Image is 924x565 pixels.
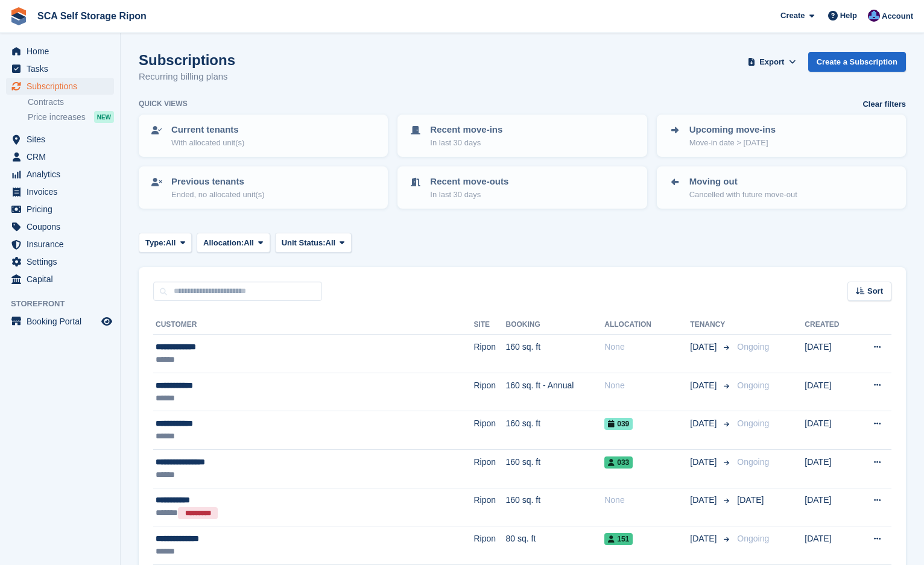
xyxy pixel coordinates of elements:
img: stora-icon-8386f47178a22dfd0bd8f6a31ec36ba5ce8667c1dd55bd0f319d3a0aa187defe.svg [10,7,28,25]
h6: Quick views [139,98,188,109]
p: Move-in date > [DATE] [689,137,776,149]
p: Recurring billing plans [139,70,235,84]
span: 039 [604,418,633,430]
p: Recent move-outs [430,175,508,189]
span: Unit Status: [282,237,326,249]
span: Invoices [27,183,99,200]
h1: Subscriptions [139,52,235,68]
span: Sort [867,285,883,297]
span: Create [780,10,805,22]
span: [DATE] [690,456,719,469]
a: menu [6,253,114,270]
td: [DATE] [805,373,855,411]
button: Unit Status: All [275,233,352,253]
button: Allocation: All [197,233,270,253]
th: Tenancy [690,315,732,335]
td: Ripon [473,526,505,565]
span: Ongoing [737,457,769,467]
span: All [166,237,176,249]
span: 151 [604,533,633,545]
span: Ongoing [737,380,769,390]
td: 160 sq. ft [505,411,604,450]
p: Upcoming move-ins [689,123,776,137]
td: [DATE] [805,335,855,373]
a: Recent move-ins In last 30 days [399,116,645,156]
span: Coupons [27,218,99,235]
span: [DATE] [690,532,719,545]
th: Created [805,315,855,335]
a: Create a Subscription [808,52,906,72]
td: [DATE] [805,526,855,565]
span: Tasks [27,60,99,77]
a: menu [6,313,114,330]
span: [DATE] [690,379,719,392]
span: Sites [27,131,99,148]
td: Ripon [473,411,505,450]
a: Current tenants With allocated unit(s) [140,116,387,156]
p: In last 30 days [430,189,508,201]
span: Insurance [27,236,99,253]
a: Clear filters [862,98,906,110]
span: Help [840,10,857,22]
div: None [604,341,690,353]
a: Contracts [28,96,114,108]
th: Site [473,315,505,335]
span: Type: [145,237,166,249]
p: Previous tenants [171,175,265,189]
a: SCA Self Storage Ripon [33,6,151,26]
span: [DATE] [690,494,719,507]
p: With allocated unit(s) [171,137,244,149]
span: [DATE] [690,417,719,430]
img: Sarah Race [868,10,880,22]
a: menu [6,131,114,148]
span: Pricing [27,201,99,218]
p: Moving out [689,175,797,189]
span: Ongoing [737,534,769,543]
span: Home [27,43,99,60]
th: Customer [153,315,473,335]
div: None [604,379,690,392]
span: Subscriptions [27,78,99,95]
p: Current tenants [171,123,244,137]
th: Booking [505,315,604,335]
p: Cancelled with future move-out [689,189,797,201]
span: Ongoing [737,342,769,352]
span: Price increases [28,112,86,123]
p: In last 30 days [430,137,502,149]
div: NEW [94,111,114,123]
p: Recent move-ins [430,123,502,137]
td: [DATE] [805,488,855,526]
th: Allocation [604,315,690,335]
span: Allocation: [203,237,244,249]
button: Type: All [139,233,192,253]
a: menu [6,148,114,165]
a: menu [6,183,114,200]
span: CRM [27,148,99,165]
td: 160 sq. ft [505,449,604,488]
td: Ripon [473,373,505,411]
p: Ended, no allocated unit(s) [171,189,265,201]
a: menu [6,60,114,77]
td: Ripon [473,449,505,488]
button: Export [745,52,799,72]
span: [DATE] [737,495,764,505]
a: menu [6,201,114,218]
td: [DATE] [805,449,855,488]
td: [DATE] [805,411,855,450]
span: Account [882,10,913,22]
span: Capital [27,271,99,288]
span: 033 [604,456,633,469]
a: menu [6,218,114,235]
span: Export [759,56,784,68]
td: Ripon [473,335,505,373]
span: [DATE] [690,341,719,353]
td: 160 sq. ft [505,488,604,526]
span: Settings [27,253,99,270]
td: 160 sq. ft [505,335,604,373]
span: Storefront [11,298,120,310]
a: Recent move-outs In last 30 days [399,168,645,207]
a: Moving out Cancelled with future move-out [658,168,905,207]
span: Booking Portal [27,313,99,330]
span: Ongoing [737,418,769,428]
td: Ripon [473,488,505,526]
